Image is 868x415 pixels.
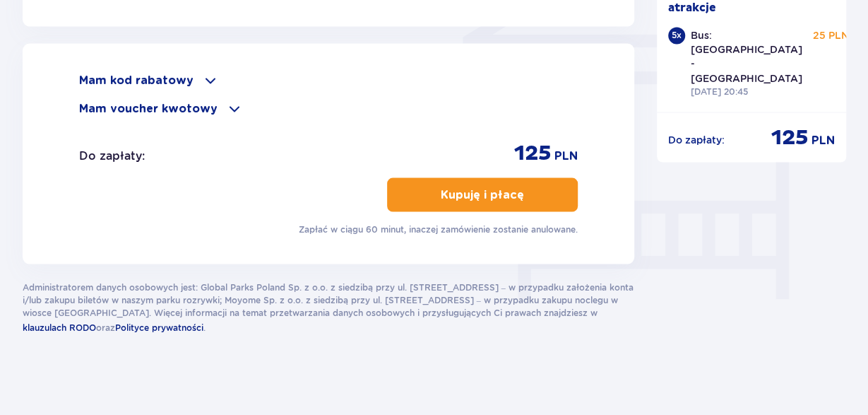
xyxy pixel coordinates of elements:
[441,187,524,202] p: Kupuję i płacę
[811,132,835,148] p: PLN
[813,28,849,42] p: 25 PLN
[79,100,218,116] p: Mam voucher kwotowy
[668,132,725,146] p: Do zapłaty :
[668,27,685,44] div: 5 x
[79,72,194,88] p: Mam kod rabatowy
[299,223,578,235] p: Zapłać w ciągu 60 minut, inaczej zamówienie zostanie anulowane.
[115,322,203,332] span: Polityce prywatności
[771,124,809,151] p: 125
[691,85,748,98] p: [DATE] 20:45
[79,148,145,163] p: Do zapłaty :
[387,177,578,211] button: Kupuję i płacę
[691,28,802,85] p: Bus: [GEOGRAPHIC_DATA] - [GEOGRAPHIC_DATA]
[23,322,96,332] span: klauzulach RODO
[554,148,578,163] p: PLN
[23,319,96,334] a: klauzulach RODO
[23,281,635,334] p: Administratorem danych osobowych jest: Global Parks Poland Sp. z o.o. z siedzibą przy ul. [STREET...
[115,319,203,334] a: Polityce prywatności
[514,139,552,166] p: 125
